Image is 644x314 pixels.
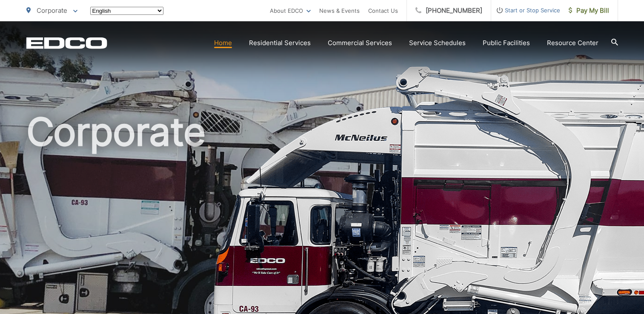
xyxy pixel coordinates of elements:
a: Resource Center [547,38,598,48]
span: Pay My Bill [569,6,609,16]
a: About EDCO [270,6,311,16]
a: News & Events [319,6,360,16]
a: Residential Services [249,38,311,48]
a: Public Facilities [483,38,530,48]
a: EDCD logo. Return to the homepage. [26,37,107,49]
a: Commercial Services [328,38,392,48]
a: Home [214,38,232,48]
span: Corporate [37,6,67,14]
a: Contact Us [368,6,398,16]
a: Service Schedules [409,38,466,48]
select: Select a language [90,7,163,15]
